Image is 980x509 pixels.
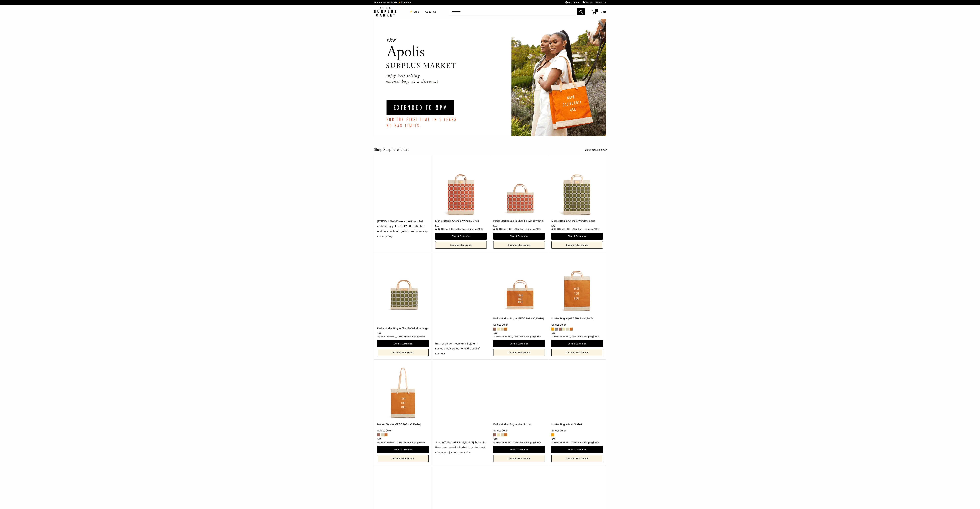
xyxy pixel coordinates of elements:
[551,441,599,444] span: & [GEOGRAPHIC_DATA] Free Shipping +
[374,7,396,17] img: Apolis: Surplus Market
[535,335,540,338] span: $100
[493,422,545,426] a: Petite Market Bag in Mint Sorbet
[565,1,580,4] a: Help Center
[493,335,541,338] span: & [GEOGRAPHIC_DATA] Free Shipping +
[593,335,598,338] span: $100
[377,326,429,330] a: Petite Market Bag in Chenille Window Sage
[551,164,603,216] img: Market Bag in Chenille Window Sage
[435,224,439,227] span: $33
[435,164,487,216] a: Market Bag in Chenille Window BrickMarket Bag in Chenille Window Brick
[551,233,603,240] a: Shop & Customize
[551,446,603,453] a: Shop & Customize
[551,164,603,216] a: Market Bag in Chenille Window SageMarket Bag in Chenille Window Sage
[493,455,545,462] a: Customize for Groups
[493,164,545,216] a: Petite Market Bag in Chenille Window BrickPetite Market Bag in Chenille Window Brick
[377,368,429,419] a: Market Tote in CognacMarket Tote in Cognac
[551,438,555,441] span: $39
[551,224,555,227] span: $42
[551,332,555,335] span: $39
[551,422,603,426] a: Market Bag in Mint Sorbet
[377,349,429,356] a: Customize for Groups
[493,428,545,433] div: Select Color
[493,438,497,441] span: $29
[551,340,603,347] a: Shop & Customize
[377,219,429,239] div: [PERSON_NAME]—our most detailed embroidery yet, with 125,000 stitches and hours of hand-guided cr...
[377,368,429,419] img: Market Tote in Cognac
[493,224,497,227] span: $29
[551,322,603,327] div: Select Color
[377,438,381,441] span: $39
[493,241,545,249] a: Customize for Groups
[377,260,429,311] a: Petite Market Bag in Chenille Window SagePetite Market Bag in Chenille Window Sage
[377,441,425,444] span: & [GEOGRAPHIC_DATA] Free Shipping +
[377,422,429,426] a: Market Tote in [GEOGRAPHIC_DATA]
[377,260,429,311] img: Petite Market Bag in Chenille Window Sage
[493,446,545,453] a: Shop & Customize
[593,441,598,444] span: $100
[595,9,598,12] span: 0
[493,368,545,419] a: Petite Market Bag in Mint SorbetPetite Market Bag in Mint Sorbet
[535,441,540,444] span: $100
[435,164,487,216] img: Market Bag in Chenille Window Brick
[493,322,545,327] div: Select Color
[419,441,424,444] span: $100
[551,260,603,311] a: Market Bag in CognacMarket Bag in Cognac
[377,332,381,335] span: $39
[535,227,540,230] span: $100
[551,335,599,338] span: & [GEOGRAPHIC_DATA] Free Shipping +
[477,227,482,230] span: $100
[377,428,429,433] div: Select Color
[493,228,541,230] span: & [GEOGRAPHIC_DATA] Free Shipping +
[551,260,603,311] img: Market Bag in Cognac
[493,260,545,311] a: Petite Market Bag in CognacPetite Market Bag in Cognac
[583,1,593,4] a: Text Us
[377,446,429,453] a: Shop & Customize
[551,219,603,223] a: Market Bag in Chenille Window Sage
[435,341,487,356] div: Born of golden hours and Baja air, sunwashed cognac holds the soul of summer
[425,9,436,14] a: About Us
[551,316,603,320] a: Market Bag in [GEOGRAPHIC_DATA]
[435,219,487,223] a: Market Bag in Chenille Window Brick
[493,332,497,335] span: $29
[585,147,610,152] a: View more & filter
[377,455,429,462] a: Customize for Groups
[595,1,606,4] a: Email Us
[410,9,419,14] a: ⚡️ Sale
[593,227,598,230] span: $100
[551,349,603,356] a: Customize for Groups
[577,8,585,15] button: Search
[435,241,487,249] a: Customize for Groups
[435,233,487,240] a: Shop & Customize
[435,228,483,230] span: & [GEOGRAPHIC_DATA] Free Shipping +
[551,428,603,433] div: Select Color
[493,340,545,347] a: Shop & Customize
[551,455,603,462] a: Customize for Groups
[419,335,424,338] span: $100
[551,368,603,419] a: Market Bag in Mint SorbetMarket Bag in Mint Sorbet
[493,233,545,240] a: Shop & Customize
[374,146,409,153] h2: Shop Surplus Market
[377,335,425,338] span: & [GEOGRAPHIC_DATA] Free Shipping +
[377,340,429,347] a: Shop & Customize
[493,260,545,311] img: Petite Market Bag in Cognac
[551,228,599,230] span: & [GEOGRAPHIC_DATA] Free Shipping +
[435,440,487,455] div: Shot in Todos [PERSON_NAME], born of a Baja breeze—Mint Sorbet is our freshest shade yet. Just ad...
[493,219,545,223] a: Petite Market Bag in Chenille Window Brick
[600,10,606,13] span: Cart
[493,441,541,444] span: & [GEOGRAPHIC_DATA] Free Shipping +
[493,349,545,356] a: Customize for Groups
[551,241,603,249] a: Customize for Groups
[592,9,606,14] a: 0 Cart
[493,316,545,320] a: Petite Market Bag in [GEOGRAPHIC_DATA]
[449,8,577,15] input: Search...
[493,164,545,216] img: Petite Market Bag in Chenille Window Brick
